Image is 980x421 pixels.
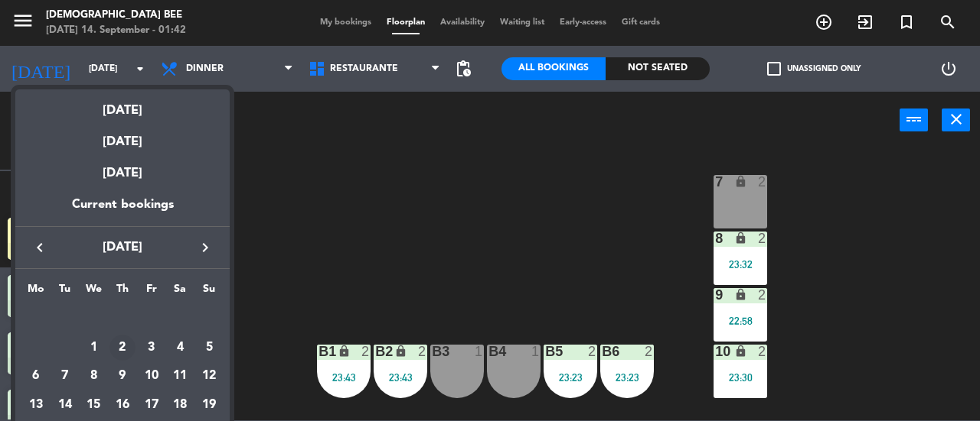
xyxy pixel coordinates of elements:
[109,335,136,361] div: 2
[137,390,166,419] td: October 17, 2025
[167,392,193,418] div: 18
[166,390,195,419] td: October 18, 2025
[54,238,191,257] span: [DATE]
[167,363,193,389] div: 11
[108,280,137,304] th: Thursday
[80,392,106,418] div: 15
[15,121,230,152] div: [DATE]
[137,333,166,362] td: October 3, 2025
[108,361,137,390] td: October 9, 2025
[26,238,54,257] button: keyboard_arrow_left
[109,363,136,389] div: 9
[166,280,195,304] th: Saturday
[79,361,108,390] td: October 8, 2025
[196,238,214,257] i: keyboard_arrow_right
[194,333,224,362] td: October 5, 2025
[108,333,137,362] td: October 2, 2025
[31,238,49,257] i: keyboard_arrow_left
[196,363,222,389] div: 12
[79,333,108,362] td: October 1, 2025
[79,280,108,304] th: Wednesday
[194,280,224,304] th: Sunday
[108,390,137,419] td: October 16, 2025
[139,363,165,389] div: 10
[139,392,165,418] div: 17
[137,280,166,304] th: Friday
[23,392,49,418] div: 13
[196,335,222,361] div: 5
[52,392,78,418] div: 14
[166,361,195,390] td: October 11, 2025
[15,195,230,226] div: Current bookings
[194,361,224,390] td: October 12, 2025
[51,390,80,419] td: October 14, 2025
[191,238,219,257] button: keyboard_arrow_right
[15,152,230,195] div: [DATE]
[21,390,51,419] td: October 13, 2025
[52,363,78,389] div: 7
[80,335,106,361] div: 1
[196,392,222,418] div: 19
[80,363,106,389] div: 8
[15,89,230,121] div: [DATE]
[21,304,224,333] td: OCT
[79,390,108,419] td: October 15, 2025
[167,335,193,361] div: 4
[137,361,166,390] td: October 10, 2025
[51,361,80,390] td: October 7, 2025
[23,363,49,389] div: 6
[21,280,51,304] th: Monday
[21,361,51,390] td: October 6, 2025
[51,280,80,304] th: Tuesday
[166,333,195,362] td: October 4, 2025
[109,392,136,418] div: 16
[139,335,165,361] div: 3
[194,390,224,419] td: October 19, 2025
